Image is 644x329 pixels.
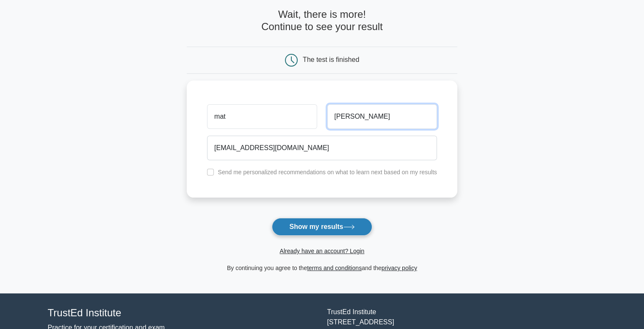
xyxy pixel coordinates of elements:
a: Already have an account? Login [279,248,364,254]
h4: Wait, there is more! Continue to see your result [187,8,457,33]
input: Email [207,136,437,160]
a: terms and conditions [307,265,362,271]
h4: TrustEd Institute [48,307,317,319]
div: By continuing you agree to the and the [182,263,462,273]
div: The test is finished [303,56,359,63]
button: Show my results [272,218,372,236]
a: privacy policy [381,265,417,271]
label: Send me personalized recommendations on what to learn next based on my results [218,169,437,176]
input: Last name [327,104,437,129]
input: First name [207,104,317,129]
